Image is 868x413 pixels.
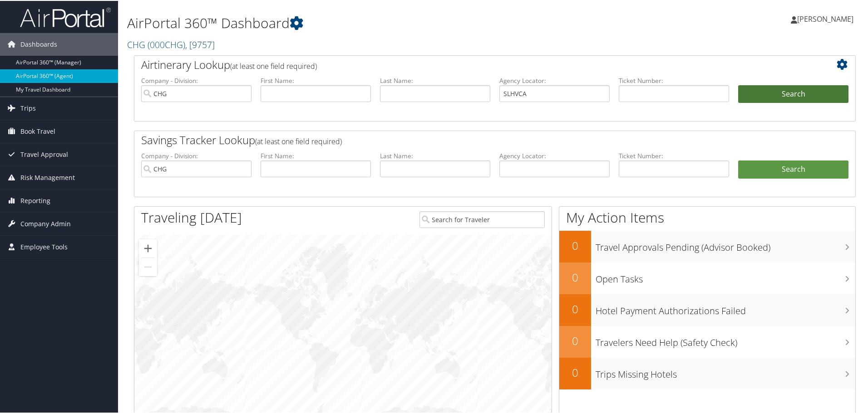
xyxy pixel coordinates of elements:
h1: Traveling [DATE] [141,207,242,226]
span: Company Admin [20,212,71,234]
label: Company - Division: [141,151,252,160]
span: Risk Management [20,165,75,188]
span: , [ 9757 ] [185,38,215,50]
button: Zoom in [139,238,157,257]
input: search accounts [141,160,252,176]
label: First Name: [261,75,371,84]
label: Last Name: [380,151,490,160]
span: Trips [20,96,36,119]
span: Dashboards [20,32,57,55]
h2: Airtinerary Lookup [141,56,789,72]
span: [PERSON_NAME] [797,13,853,23]
img: airportal-logo.png [20,6,111,27]
h2: 0 [559,364,591,379]
h2: 0 [559,301,591,316]
label: Ticket Number: [619,151,729,160]
label: Company - Division: [141,75,252,84]
h2: Savings Tracker Lookup [141,131,789,147]
a: 0Trips Missing Hotels [559,357,855,389]
h3: Hotel Payment Authorizations Failed [596,299,855,316]
span: Travel Approval [20,142,68,165]
label: First Name: [261,151,371,160]
span: (at least one field required) [255,136,342,146]
span: (at least one field required) [230,60,317,70]
label: Ticket Number: [619,75,729,84]
a: [PERSON_NAME] [791,5,863,32]
h3: Open Tasks [596,267,855,285]
button: Search [738,84,848,102]
h2: 0 [559,237,591,253]
input: Search for Traveler [419,210,545,227]
label: Last Name: [380,75,490,84]
h1: AirPortal 360™ Dashboard [127,13,617,32]
label: Agency Locator: [499,75,610,84]
span: Employee Tools [20,235,68,258]
h3: Travel Approvals Pending (Advisor Booked) [596,236,855,253]
a: 0Open Tasks [559,262,855,293]
label: Agency Locator: [499,151,610,160]
a: CHG [127,38,215,50]
a: 0Travel Approvals Pending (Advisor Booked) [559,230,855,262]
a: 0Hotel Payment Authorizations Failed [559,293,855,325]
a: Search [738,160,848,178]
h3: Travelers Need Help (Safety Check) [596,331,855,348]
span: Reporting [20,189,50,211]
h3: Trips Missing Hotels [596,363,855,380]
a: 0Travelers Need Help (Safety Check) [559,325,855,357]
span: ( 000CHG ) [148,38,185,50]
h2: 0 [559,332,591,348]
button: Zoom out [139,257,157,275]
h2: 0 [559,269,591,284]
h1: My Action Items [559,207,855,226]
span: Book Travel [20,119,55,142]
